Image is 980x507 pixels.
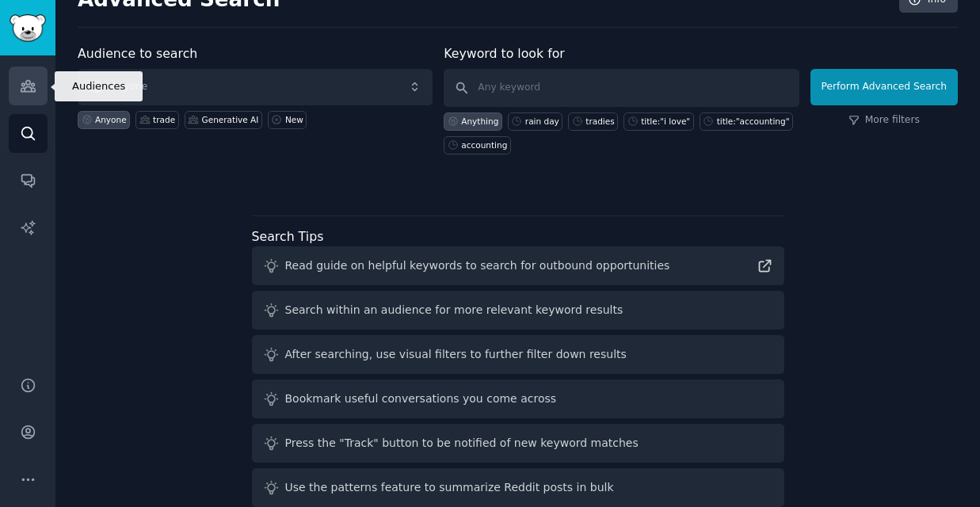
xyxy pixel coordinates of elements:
[810,69,958,105] button: Perform Advanced Search
[285,257,670,274] div: Read guide on helpful keywords to search for outbound opportunities
[848,113,920,128] a: More filters
[461,139,507,151] div: accounting
[285,435,639,452] div: Press the "Track" button to be notified of new keyword matches
[285,346,627,363] div: After searching, use visual filters to further filter down results
[153,114,175,125] div: trade
[78,69,433,105] button: Anyone
[444,69,799,107] input: Any keyword
[641,116,690,127] div: title:"i love"
[202,114,259,125] div: Generative AI
[285,479,614,496] div: Use the patterns feature to summarize Reddit posts in bulk
[252,229,324,244] label: Search Tips
[78,46,197,61] label: Audience to search
[461,116,498,127] div: Anything
[585,116,614,127] div: tradies
[285,391,557,407] div: Bookmark useful conversations you come across
[95,114,127,125] div: Anyone
[268,111,307,129] a: New
[285,302,623,318] div: Search within an audience for more relevant keyword results
[444,46,565,61] label: Keyword to look for
[285,114,303,125] div: New
[717,116,790,127] div: title:"accounting"
[525,116,559,127] div: rain day
[10,14,46,42] img: GummySearch logo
